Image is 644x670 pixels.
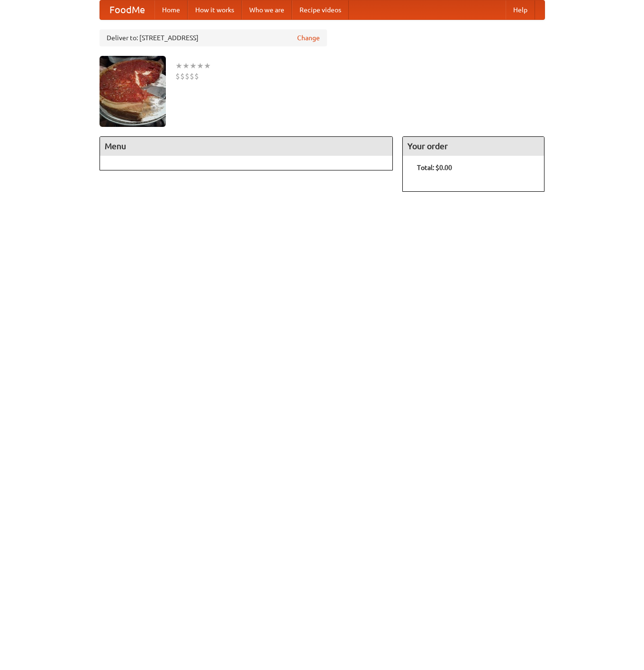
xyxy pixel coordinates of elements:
li: $ [194,71,199,81]
img: angular.jpg [100,56,166,127]
a: How it works [188,0,242,19]
h4: Your order [403,137,544,156]
li: $ [175,71,180,81]
b: Total: $0.00 [417,164,452,171]
li: ★ [182,61,190,71]
a: Who we are [242,0,292,19]
a: Help [506,0,535,19]
a: FoodMe [100,0,154,19]
a: Change [297,33,320,43]
li: $ [190,71,194,81]
li: ★ [197,61,204,71]
div: Deliver to: [STREET_ADDRESS] [100,29,327,46]
li: $ [180,71,185,81]
h4: Menu [100,137,393,156]
a: Home [154,0,188,19]
li: ★ [175,61,182,71]
li: ★ [204,61,211,71]
li: $ [185,71,190,81]
li: ★ [190,61,197,71]
a: Recipe videos [292,0,349,19]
